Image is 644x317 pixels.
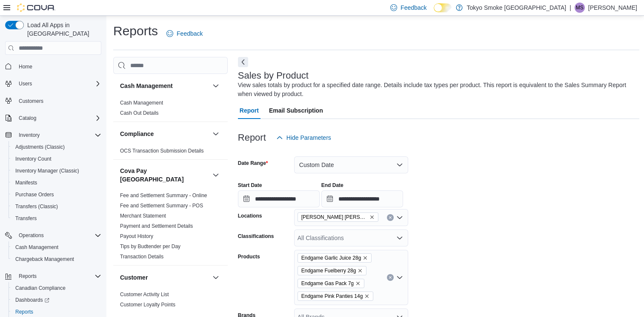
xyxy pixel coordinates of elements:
button: Purchase Orders [9,189,105,201]
button: Operations [2,229,105,241]
span: Transaction Details [120,253,163,260]
span: Payout History [120,233,153,240]
h3: Compliance [120,130,154,138]
button: Remove Endgame Gas Pack 7g from selection in this group [355,281,361,286]
span: Cash Management [15,244,58,251]
span: Inventory Count [15,156,52,162]
a: Purchase Orders [12,190,57,200]
h3: Sales by Product [238,71,309,81]
button: Adjustments (Classic) [9,141,105,153]
button: Clear input [387,274,394,281]
a: Feedback [163,25,206,42]
span: Customer Activity List [120,291,169,298]
a: Manifests [12,178,40,188]
span: [PERSON_NAME] [PERSON_NAME] [301,213,368,221]
span: Fee and Settlement Summary - Online [120,192,207,199]
a: Payout History [120,233,153,239]
span: Melville Prince William [298,212,378,222]
button: Transfers [9,212,105,224]
h3: Customer [120,273,148,282]
span: Endgame Pink Panties 14g [298,292,374,301]
span: Dark Mode [434,12,434,13]
button: Remove Melville Prince William from selection in this group [369,215,375,220]
span: OCS Transaction Submission Details [120,147,204,154]
a: Cash Out Details [120,110,159,116]
span: Cash Out Details [120,110,159,116]
span: Merchant Statement [120,212,166,219]
span: Hide Parameters [286,133,331,142]
label: Products [238,253,260,260]
button: Compliance [211,129,221,139]
span: Canadian Compliance [12,283,101,293]
label: End Date [321,182,343,189]
button: Clear input [387,214,394,221]
span: Catalog [19,115,36,122]
button: Customer [211,272,221,283]
button: Inventory Count [9,153,105,165]
button: Inventory [2,129,105,141]
button: Customers [2,95,105,107]
div: Melissa Simon [575,3,585,13]
span: MS [576,3,584,13]
button: Open list of options [396,274,403,281]
span: Customers [15,96,101,106]
span: Inventory Manager (Classic) [12,166,101,176]
h3: Cova Pay [GEOGRAPHIC_DATA] [120,167,209,184]
button: Remove Endgame Fuelberry 28g from selection in this group [358,268,363,273]
span: Tips by Budtender per Day [120,243,180,250]
button: Transfers (Classic) [9,201,105,212]
button: Customer [120,273,209,282]
button: Users [2,78,105,90]
span: Feedback [401,3,426,12]
span: Adjustments (Classic) [12,142,101,152]
img: Cova [17,3,55,12]
a: OCS Transaction Submission Details [120,148,204,154]
label: Date Range [238,160,268,167]
button: Open list of options [396,214,403,221]
span: Manifests [12,178,101,188]
a: Transfers (Classic) [12,201,61,212]
button: Cash Management [9,241,105,253]
a: Customer Activity List [120,292,169,297]
a: Fee and Settlement Summary - POS [120,203,203,209]
div: Cash Management [113,98,228,122]
a: Cash Management [120,100,163,106]
button: Cova Pay [GEOGRAPHIC_DATA] [211,170,221,180]
span: Reports [15,309,33,315]
label: Locations [238,212,262,219]
h3: Cash Management [120,82,173,90]
span: Endgame Fuelberry 28g [298,266,367,275]
span: Canadian Compliance [15,285,66,292]
span: Manifests [15,179,37,186]
input: Dark Mode [434,3,452,12]
span: Customers [19,98,43,105]
button: Catalog [15,113,40,123]
a: Payment and Settlement Details [120,223,193,229]
a: Dashboards [12,295,53,305]
button: Users [15,79,35,89]
p: | [570,3,571,13]
span: Endgame Gas Pack 7g [298,279,364,288]
button: Chargeback Management [9,253,105,265]
label: Start Date [238,182,262,189]
span: Transfers (Classic) [12,201,101,212]
span: Dashboards [15,297,49,303]
span: Email Subscription [269,102,323,119]
button: Home [2,60,105,72]
input: Press the down key to open a popover containing a calendar. [238,190,320,207]
span: Endgame Garlic Juice 28g [301,254,361,262]
button: Catalog [2,112,105,124]
p: Tokyo Smoke [GEOGRAPHIC_DATA] [467,3,567,13]
span: Endgame Fuelberry 28g [301,266,356,275]
h1: Reports [113,23,158,40]
button: Cash Management [211,81,221,91]
button: Next [238,57,248,67]
span: Home [19,63,32,70]
span: Reports [15,271,101,281]
span: Inventory Manager (Classic) [15,167,79,174]
button: Custom Date [294,156,408,173]
a: Adjustments (Classic) [12,142,68,152]
span: Load All Apps in [GEOGRAPHIC_DATA] [24,21,101,38]
span: Home [15,61,101,71]
a: Dashboards [9,294,105,306]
